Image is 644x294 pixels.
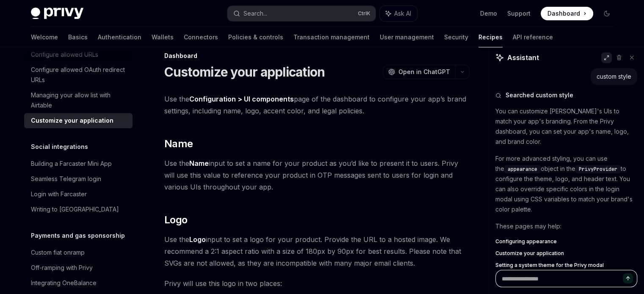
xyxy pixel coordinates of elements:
span: Customize your application [495,250,564,257]
span: Ctrl K [358,10,370,17]
div: Configure allowed OAuth redirect URLs [31,65,127,85]
a: Connectors [184,27,218,47]
a: Recipes [478,27,503,47]
a: Support [507,9,531,18]
a: Custom fiat onramp [24,245,133,260]
p: You can customize [PERSON_NAME]'s UIs to match your app's branding. From the Privy dashboard, you... [495,106,637,147]
div: Search... [243,8,267,19]
p: These pages may help: [495,221,637,231]
div: Customize your application [31,115,113,126]
a: Policies & controls [228,27,283,47]
strong: Logo [189,235,206,244]
a: Writing to [GEOGRAPHIC_DATA] [24,202,133,217]
a: Configuring appearance [495,238,637,245]
h5: Payments and gas sponsorship [31,231,125,241]
button: Ask AI [380,6,417,21]
a: Wallets [152,27,174,47]
div: Building a Farcaster Mini App [31,159,112,169]
a: User management [380,27,434,47]
a: Managing your allow list with Airtable [24,88,133,113]
a: Seamless Telegram login [24,171,133,187]
div: Login with Farcaster [31,189,87,199]
a: Transaction management [293,27,370,47]
div: Off-ramping with Privy [31,263,93,273]
a: Authentication [98,27,141,47]
a: Security [444,27,468,47]
span: Name [164,137,193,151]
span: Setting a system theme for the Privy modal [495,262,604,269]
span: Logo [164,213,188,227]
a: Integrating OneBalance [24,275,133,291]
a: Setting a system theme for the Privy modal [495,262,637,269]
a: Demo [480,9,497,18]
div: Writing to [GEOGRAPHIC_DATA] [31,204,119,214]
a: Off-ramping with Privy [24,260,133,275]
button: Open in ChatGPT [383,65,455,79]
strong: Name [189,159,209,168]
div: Integrating OneBalance [31,278,97,288]
strong: Configuration > UI components [189,95,294,103]
span: Dashboard [547,9,580,18]
span: Privy will use this logo in two places: [164,278,470,289]
a: Login with Farcaster [24,187,133,202]
button: Send message [623,273,633,283]
h1: Customize your application [164,64,325,80]
div: Seamless Telegram login [31,174,101,184]
div: Custom fiat onramp [31,247,85,258]
a: Basics [68,27,88,47]
a: API reference [513,27,553,47]
span: appearance [508,166,537,173]
div: custom style [597,72,631,81]
a: Welcome [31,27,58,47]
span: Configuring appearance [495,238,557,245]
span: Use the input to set a name for your product as you’d like to present it to users. Privy will use... [164,157,470,193]
span: Ask AI [394,9,411,18]
span: Searched custom style [506,91,573,99]
span: Open in ChatGPT [398,68,450,76]
a: Building a Farcaster Mini App [24,156,133,171]
img: dark logo [31,8,83,19]
a: Configure allowed OAuth redirect URLs [24,62,133,88]
span: Use the page of the dashboard to configure your app’s brand settings, including name, logo, accen... [164,93,470,117]
span: Use the input to set a logo for your product. Provide the URL to a hosted image. We recommend a 2... [164,234,470,269]
div: Dashboard [164,52,470,60]
h5: Social integrations [31,142,88,152]
button: Toggle dark mode [600,7,614,20]
button: Search...CtrlK [227,6,376,21]
a: Customize your application [24,113,133,128]
p: For more advanced styling, you can use the object in the to configure the theme, logo, and header... [495,154,637,214]
span: Assistant [507,52,539,63]
div: Managing your allow list with Airtable [31,90,127,110]
span: PrivyProvider [579,166,617,173]
a: Dashboard [541,7,593,20]
a: Customize your application [495,250,637,257]
button: Searched custom style [495,91,637,99]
